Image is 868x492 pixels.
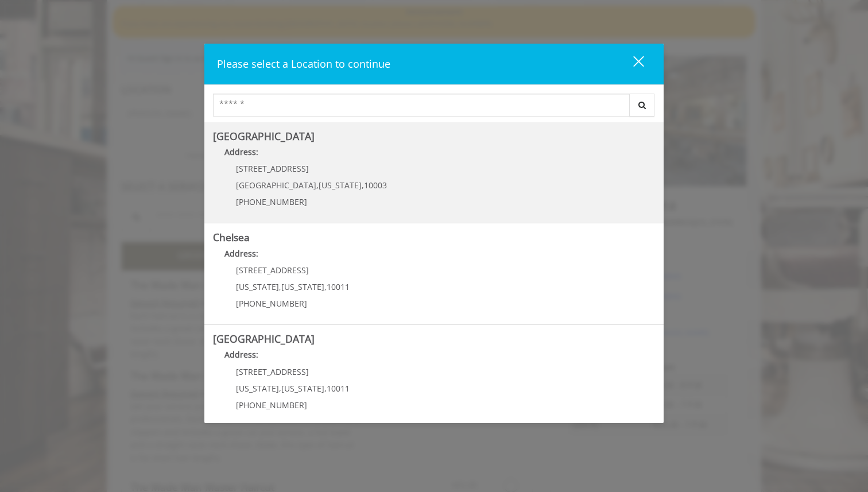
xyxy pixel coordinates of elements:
span: [PHONE_NUMBER] [236,400,307,410]
input: Search Center [213,94,630,117]
i: Search button [635,101,649,109]
span: [US_STATE] [281,383,324,394]
div: Center Select [213,94,655,122]
span: , [362,180,364,191]
b: Chelsea [213,230,250,244]
span: , [324,281,327,292]
span: , [324,383,327,394]
b: Address: [224,248,258,259]
span: [STREET_ADDRESS] [236,366,309,377]
div: close dialog [620,55,643,72]
span: [STREET_ADDRESS] [236,163,309,174]
span: , [279,281,281,292]
span: [PHONE_NUMBER] [236,196,307,207]
span: [US_STATE] [281,281,324,292]
b: Address: [224,349,258,360]
span: , [279,383,281,394]
span: [US_STATE] [236,281,279,292]
span: Please select a Location to continue [217,57,390,71]
span: [PHONE_NUMBER] [236,298,307,309]
span: 10003 [364,180,387,191]
button: close dialog [612,52,651,76]
b: [GEOGRAPHIC_DATA] [213,129,315,143]
span: , [316,180,319,191]
b: Address: [224,146,258,157]
span: [US_STATE] [236,383,279,394]
span: [STREET_ADDRESS] [236,265,309,276]
span: [US_STATE] [319,180,362,191]
span: 10011 [327,281,350,292]
b: [GEOGRAPHIC_DATA] [213,332,315,346]
span: [GEOGRAPHIC_DATA] [236,180,316,191]
span: 10011 [327,383,350,394]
